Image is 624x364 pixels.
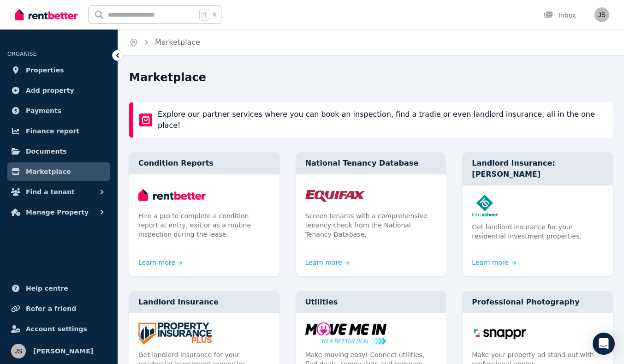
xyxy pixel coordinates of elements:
[26,186,75,197] span: Find a tenant
[129,70,206,85] h1: Marketplace
[138,211,270,239] p: Hire a pro to complete a condition report at entry, exit or as a routine inspection during the le...
[155,38,200,47] a: Marketplace
[129,152,279,174] div: Condition Reports
[7,183,110,201] button: Find a tenant
[118,30,211,55] nav: Breadcrumb
[472,322,604,345] img: Professional Photography
[129,291,279,313] div: Landlord Insurance
[305,322,437,345] img: Utilities
[463,291,613,313] div: Professional Photography
[296,152,446,174] div: National Tenancy Database
[138,184,270,206] img: Condition Reports
[7,320,110,338] a: Account settings
[26,85,74,96] span: Add property
[7,81,110,100] a: Add property
[26,146,67,157] span: Documents
[305,184,437,206] img: National Tenancy Database
[7,203,110,221] button: Manage Property
[33,346,93,357] span: [PERSON_NAME]
[544,11,576,20] div: Inbox
[26,105,61,116] span: Payments
[7,279,110,298] a: Help centre
[472,222,604,241] p: Get landlord insurance for your residential investment properties.
[139,113,152,126] img: rentBetter Marketplace
[26,65,64,76] span: Properties
[594,7,609,22] img: Jaimi-Lee Shepherd
[593,333,615,355] div: Open Intercom Messenger
[7,142,110,161] a: Documents
[7,101,110,120] a: Payments
[26,283,68,294] span: Help centre
[26,166,71,177] span: Marketplace
[305,258,350,267] a: Learn more
[11,344,26,358] img: Jaimi-Lee Shepherd
[138,258,183,267] a: Learn more
[138,322,270,345] img: Landlord Insurance
[463,152,613,185] div: Landlord Insurance: [PERSON_NAME]
[26,323,87,334] span: Account settings
[26,207,89,218] span: Manage Property
[213,11,216,18] span: k
[7,51,36,57] span: ORGANISE
[7,162,110,181] a: Marketplace
[472,258,516,267] a: Learn more
[472,195,604,217] img: Landlord Insurance: Terri Scheer
[7,61,110,79] a: Properties
[305,211,437,239] p: Screen tenants with a comprehensive tenancy check from the National Tenancy Database.
[26,303,76,314] span: Refer a friend
[15,8,77,22] img: RentBetter
[158,109,606,131] p: Explore our partner services where you can book an inspection, find a tradie or even landlord ins...
[7,299,110,318] a: Refer a friend
[7,122,110,140] a: Finance report
[296,291,446,313] div: Utilities
[26,125,79,137] span: Finance report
